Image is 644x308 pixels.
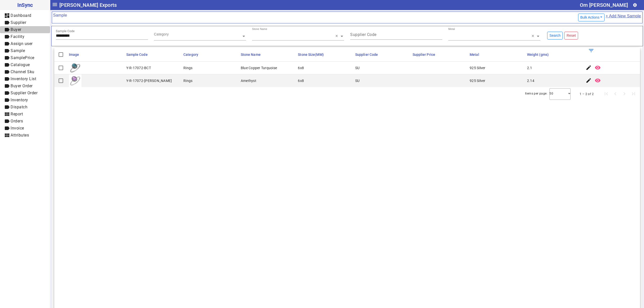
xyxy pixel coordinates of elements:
div: 1 – 2 of 2 [580,92,594,97]
span: Dispatch [11,105,27,109]
mat-icon: remove_red_eye [595,65,601,71]
div: Y-R-17072-BCT [126,65,151,70]
span: Sample [11,48,25,53]
span: [PERSON_NAME] Exports [59,1,117,9]
span: Clear all [335,34,340,39]
div: 925 Silver [470,65,486,70]
mat-icon: label [4,125,10,131]
span: Clear all [532,34,536,39]
button: Search [547,32,563,39]
img: 6b3397f2-a77b-4be1-bb09-c0b4aad19bf9 [69,74,82,87]
span: Sample Code [126,53,148,57]
mat-icon: label [4,27,10,33]
span: Supplier [11,20,26,25]
mat-icon: label [4,69,10,75]
mat-icon: label [4,90,10,96]
span: Assign user [11,41,33,46]
mat-card-header: Sample [52,12,642,23]
div: Y-R-17072-[PERSON_NAME] [126,78,172,83]
mat-icon: view_module [4,132,10,138]
span: Supplier Price [413,53,435,57]
img: c21f2d41-c89e-4dac-a8eb-cc1c0f101497 [69,62,82,74]
mat-icon: filter_list [588,48,594,54]
mat-icon: label [4,83,10,89]
mat-icon: label [4,55,10,61]
span: Weight (gms) [527,53,549,57]
mat-icon: settings [633,3,637,7]
mat-icon: menu [52,2,58,8]
mat-icon: label [4,62,10,68]
mat-icon: label [4,118,10,124]
span: Buyer Order [11,83,33,88]
span: Inventory [11,98,28,102]
mat-icon: label [4,20,10,26]
mat-label: Supplier Code [350,32,377,37]
span: Report [11,112,23,116]
span: Inventory List [11,76,36,81]
span: Image [69,53,79,57]
div: SU [355,78,360,83]
button: Bulk Actions [578,14,605,21]
mat-icon: label [4,34,10,40]
div: 2.1 [527,65,532,70]
span: SamplePrice [11,55,34,60]
div: Blue Copper Turquoise [241,65,277,70]
mat-icon: label [4,48,10,54]
span: Facility [11,34,24,39]
mat-icon: edit [586,65,592,71]
div: Rings [183,65,192,70]
a: + Add New Sample [605,13,641,22]
div: Metal [448,27,455,31]
span: Attributes [11,133,29,138]
div: Rings [183,78,192,83]
div: 925 Silver [470,78,486,83]
span: Invoice [11,126,24,130]
mat-icon: dashboard [4,13,10,19]
span: Buyer [11,27,21,32]
mat-icon: label [4,76,10,82]
span: Dashboard [11,13,31,18]
span: InSync [4,1,46,9]
div: Category [154,32,169,37]
span: Catalogue [11,62,30,67]
mat-icon: edit [586,77,592,83]
span: Stone Name [241,53,261,57]
div: Items per page: [525,91,547,96]
div: Amethyst [241,78,256,83]
span: Orders [11,119,23,123]
mat-icon: view_module [4,111,10,117]
mat-icon: label [4,97,10,103]
span: Metal [470,53,479,57]
mat-icon: label [4,104,10,110]
span: Category [183,53,198,57]
div: Om [PERSON_NAME] [580,1,628,9]
div: SU [355,65,360,70]
mat-label: Sample Code [56,29,75,33]
span: Supplier Code [355,53,378,57]
div: Stone Name [252,27,267,31]
button: Reset [564,32,578,39]
div: 6x8 [298,65,304,70]
span: Channel Sku [11,69,34,74]
span: Supplier Order [11,91,37,95]
mat-icon: label [4,41,10,47]
mat-icon: remove_red_eye [595,77,601,83]
div: 2.14 [527,78,534,83]
span: Stone Size(MM) [298,53,324,57]
div: 6x8 [298,78,304,83]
